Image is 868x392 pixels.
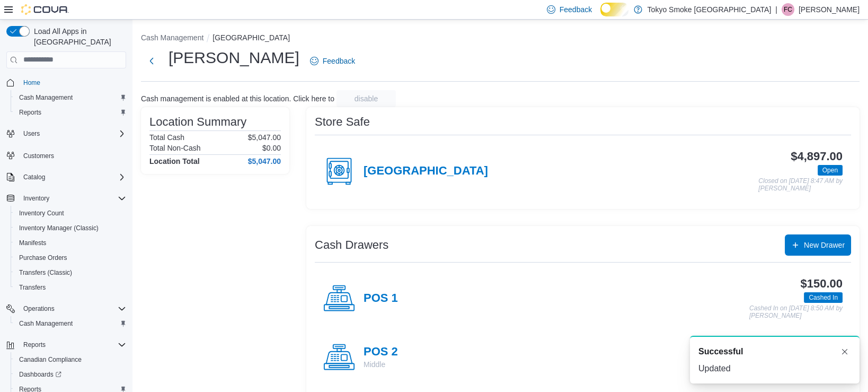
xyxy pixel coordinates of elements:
button: Customers [2,147,130,163]
span: Open [818,165,843,176]
button: New Drawer [785,234,851,256]
button: Operations [19,302,59,315]
span: Transfers (Classic) [15,266,126,279]
span: Inventory [23,194,49,203]
span: Reports [15,106,126,119]
p: Closed on [DATE] 8:47 AM by [PERSON_NAME] [758,178,843,192]
a: Feedback [306,50,359,72]
span: Cash Management [19,319,73,328]
button: Reports [11,105,130,120]
span: Customers [23,152,54,160]
a: Dashboards [11,367,130,382]
span: Operations [23,304,55,313]
span: Cash Management [19,93,73,102]
a: Cash Management [15,317,77,330]
nav: An example of EuiBreadcrumbs [141,32,860,45]
p: | [775,3,777,16]
span: Users [19,127,126,140]
h3: Store Safe [315,116,370,128]
h4: $5,047.00 [248,157,281,165]
p: Cashed In on [DATE] 8:50 AM by [PERSON_NAME] [749,305,843,319]
span: Transfers (Classic) [19,268,72,277]
a: Manifests [15,237,50,249]
p: Cash management is enabled at this location. Click here to [141,94,334,103]
button: Operations [2,301,130,316]
span: Home [19,76,126,89]
span: Open [822,165,838,175]
button: Home [2,75,130,90]
a: Transfers [15,281,50,294]
span: Operations [19,302,126,315]
span: Dashboards [19,370,61,379]
button: Purchase Orders [11,250,130,265]
button: disable [336,90,396,107]
span: Reports [23,341,46,349]
button: Transfers [11,280,130,295]
button: Users [2,126,130,141]
div: Notification [698,345,851,358]
button: Transfers (Classic) [11,265,130,280]
span: Dark Mode [600,16,601,17]
img: Cova [21,4,69,15]
span: Inventory Count [19,209,64,217]
span: Purchase Orders [15,251,126,264]
h4: Location Total [149,157,200,165]
h4: POS 1 [364,292,398,306]
span: disable [355,93,378,104]
a: Purchase Orders [15,251,72,264]
button: Canadian Compliance [11,352,130,367]
span: Reports [19,338,126,351]
span: Inventory Count [15,207,126,220]
a: Dashboards [15,368,66,381]
a: Home [19,76,45,89]
h4: [GEOGRAPHIC_DATA] [364,164,488,178]
span: Dashboards [15,368,126,381]
span: Successful [698,345,743,358]
button: Cash Management [11,90,130,105]
span: Users [23,129,40,138]
span: Transfers [19,283,46,292]
button: Dismiss toast [838,345,851,358]
h1: [PERSON_NAME] [169,47,299,68]
span: FC [784,3,792,16]
a: Cash Management [15,91,77,104]
a: Canadian Compliance [15,353,86,366]
span: Cash Management [15,317,126,330]
button: Cash Management [141,33,203,42]
span: Cashed In [809,293,838,302]
span: Inventory Manager (Classic) [15,222,126,234]
button: Next [141,50,162,72]
button: Inventory Manager (Classic) [11,221,130,236]
span: Catalog [19,171,126,184]
span: Canadian Compliance [19,355,82,364]
button: Cash Management [11,316,130,331]
span: Load All Apps in [GEOGRAPHIC_DATA] [30,26,126,47]
h6: Total Cash [149,133,184,142]
p: [PERSON_NAME] [799,3,860,16]
span: Manifests [19,239,46,247]
h6: Total Non-Cash [149,144,201,152]
h3: Cash Drawers [315,239,388,251]
button: Inventory Count [11,206,130,221]
a: Transfers (Classic) [15,266,76,279]
button: Reports [19,338,50,351]
span: Inventory Manager (Classic) [19,224,99,232]
button: [GEOGRAPHIC_DATA] [212,33,290,42]
p: $0.00 [262,144,281,152]
span: Purchase Orders [19,254,67,262]
button: Inventory [2,191,130,206]
button: Inventory [19,192,54,205]
a: Inventory Count [15,207,68,220]
button: Catalog [19,171,49,184]
span: Inventory [19,192,126,205]
span: Feedback [323,56,355,66]
h3: Location Summary [149,116,246,128]
a: Reports [15,106,46,119]
span: Canadian Compliance [15,353,126,366]
button: Catalog [2,170,130,185]
span: Feedback [560,4,592,15]
h3: $4,897.00 [791,150,843,163]
p: Tokyo Smoke [GEOGRAPHIC_DATA] [648,3,772,16]
div: Updated [698,362,851,375]
p: Middle [364,359,398,370]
